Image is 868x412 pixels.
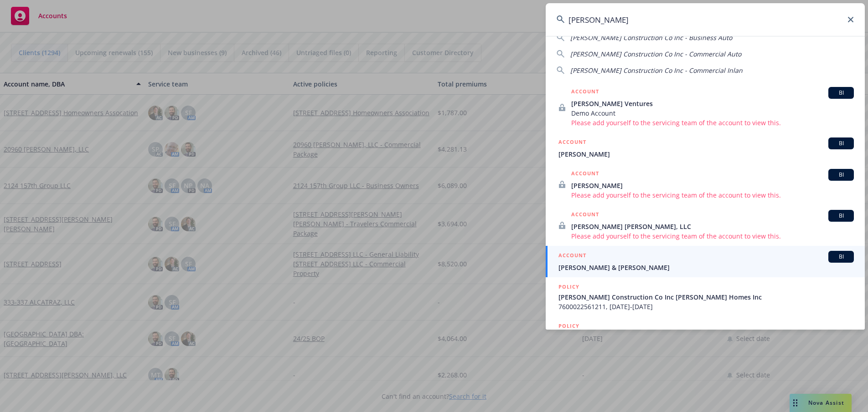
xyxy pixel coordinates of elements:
[832,139,850,148] span: BI
[571,210,599,221] h5: ACCOUNT
[546,82,865,132] a: ACCOUNTBI[PERSON_NAME] VenturesDemo AccountPlease add yourself to the servicing team of the accou...
[832,171,850,179] span: BI
[571,108,854,118] span: Demo Account
[546,316,865,356] a: POLICY
[558,321,579,331] h5: POLICY
[546,3,865,36] input: Search...
[832,253,850,261] span: BI
[558,149,854,159] span: [PERSON_NAME]
[558,302,854,311] span: 7600022561211, [DATE]-[DATE]
[571,190,854,200] span: Please add yourself to the servicing team of the account to view this.
[546,277,865,316] a: POLICY[PERSON_NAME] Construction Co Inc [PERSON_NAME] Homes Inc7600022561211, [DATE]-[DATE]
[558,137,586,148] h5: ACCOUNT
[571,222,854,231] span: [PERSON_NAME] [PERSON_NAME], LLC
[571,181,854,190] span: [PERSON_NAME]
[571,169,599,180] h5: ACCOUNT
[832,89,850,97] span: BI
[546,164,865,205] a: ACCOUNTBI[PERSON_NAME]Please add yourself to the servicing team of the account to view this.
[558,292,854,302] span: [PERSON_NAME] Construction Co Inc [PERSON_NAME] Homes Inc
[571,99,854,108] span: [PERSON_NAME] Ventures
[546,132,865,164] a: ACCOUNTBI[PERSON_NAME]
[832,212,850,220] span: BI
[558,282,579,291] h5: POLICY
[571,118,854,127] span: Please add yourself to the servicing team of the account to view this.
[558,251,586,262] h5: ACCOUNT
[558,263,854,272] span: [PERSON_NAME] & [PERSON_NAME]
[546,246,865,277] a: ACCOUNTBI[PERSON_NAME] & [PERSON_NAME]
[570,33,732,42] span: [PERSON_NAME] Construction Co Inc - Business Auto
[546,205,865,246] a: ACCOUNTBI[PERSON_NAME] [PERSON_NAME], LLCPlease add yourself to the servicing team of the account...
[570,66,743,75] span: [PERSON_NAME] Construction Co Inc - Commercial Inlan
[571,231,854,241] span: Please add yourself to the servicing team of the account to view this.
[570,50,741,58] span: [PERSON_NAME] Construction Co Inc - Commercial Auto
[571,87,599,98] h5: ACCOUNT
